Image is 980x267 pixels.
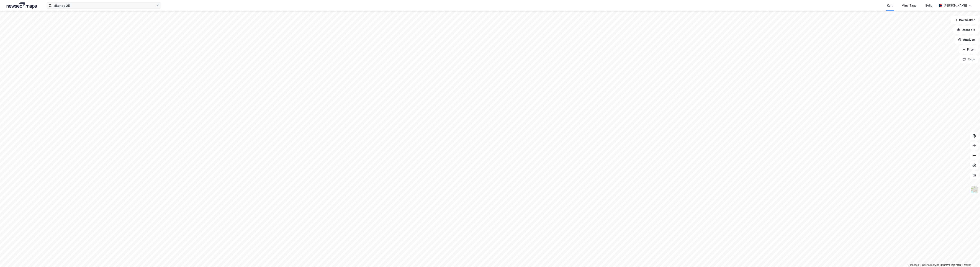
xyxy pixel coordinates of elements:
a: OpenStreetMap [920,264,939,266]
div: Bolig [925,3,933,8]
button: Analyse [955,36,978,44]
a: Improve this map [941,264,961,266]
div: [PERSON_NAME] [944,3,967,8]
iframe: Chat Widget [960,247,980,267]
button: Datasett [953,26,978,34]
button: Filter [959,45,978,54]
a: Mapbox [908,264,919,266]
img: logo.a4113a55bc3d86da70a041830d287a7e.svg [7,2,37,9]
div: Kart [887,3,893,8]
div: Mine Tags [902,3,916,8]
input: Søk på adresse, matrikkel, gårdeiere, leietakere eller personer [52,2,156,9]
button: Tags [959,55,978,63]
img: Z [970,186,978,194]
button: Bokmerker [951,16,978,24]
